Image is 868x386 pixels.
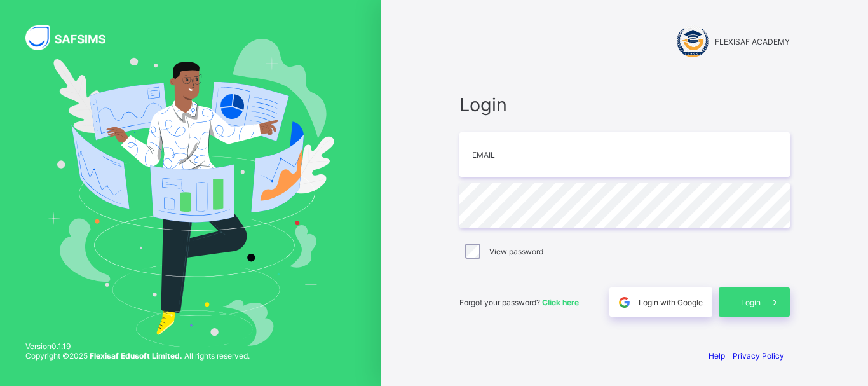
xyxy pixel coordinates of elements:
span: Login with Google [639,298,703,307]
a: Help [709,351,725,361]
img: SAFSIMS Logo [25,25,121,50]
a: Privacy Policy [733,351,784,361]
span: Version 0.1.19 [25,341,250,351]
span: Forgot your password? [459,298,579,307]
img: google.396cfc9801f0270233282035f929180a.svg [617,295,632,310]
span: Login [741,298,761,307]
label: View password [489,247,543,256]
a: Click here [542,298,579,307]
span: Login [459,93,790,116]
img: Hero Image [47,39,334,348]
span: FLEXISAF ACADEMY [715,37,790,46]
strong: Flexisaf Edusoft Limited. [90,351,182,361]
span: Copyright © 2025 All rights reserved. [25,351,250,361]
